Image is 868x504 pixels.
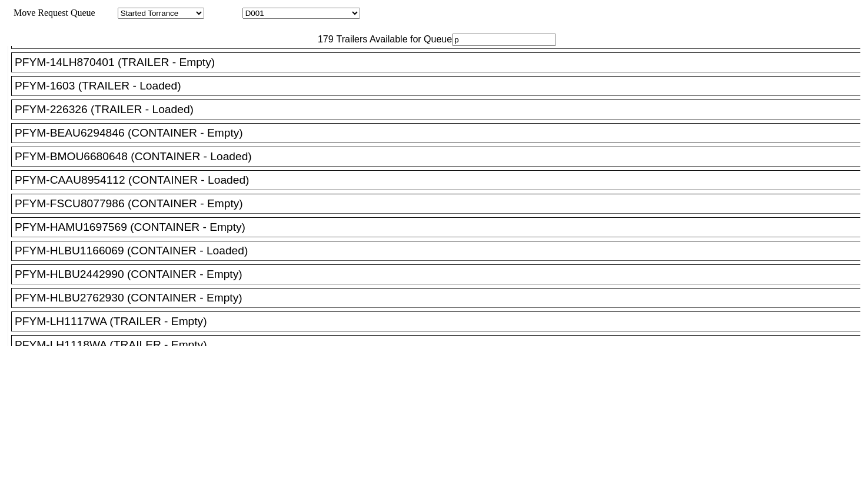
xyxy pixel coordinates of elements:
div: PFYM-FSCU8077986 (CONTAINER - Empty) [15,197,867,210]
span: Area [97,8,115,18]
div: PFYM-HLBU1166069 (CONTAINER - Loaded) [15,244,867,257]
div: PFYM-14LH870401 (TRAILER - Empty) [15,56,867,69]
div: PFYM-BEAU6294846 (CONTAINER - Empty) [15,127,867,140]
span: Move Request Queue [8,8,95,18]
div: PFYM-HLBU2442990 (CONTAINER - Empty) [15,268,867,281]
div: PFYM-226326 (TRAILER - Loaded) [15,103,867,116]
div: PFYM-HAMU1697569 (CONTAINER - Empty) [15,221,867,234]
div: PFYM-CAAU8954112 (CONTAINER - Loaded) [15,174,867,187]
span: Trailers Available for Queue [334,34,453,44]
div: PFYM-1603 (TRAILER - Loaded) [15,79,867,92]
div: PFYM-LH1118WA (TRAILER - Empty) [15,339,867,352]
input: Filter Available Trailers [452,34,556,46]
div: PFYM-BMOU6680648 (CONTAINER - Loaded) [15,150,867,163]
span: 179 [312,34,334,44]
div: PFYM-LH1117WA (TRAILER - Empty) [15,315,867,328]
span: Location [207,8,240,18]
div: PFYM-HLBU2762930 (CONTAINER - Empty) [15,291,867,304]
